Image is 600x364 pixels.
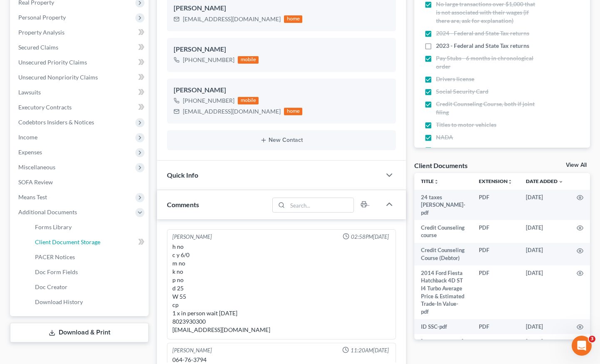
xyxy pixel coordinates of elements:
div: [PERSON_NAME] [174,3,389,13]
a: Secured Claims [12,40,149,55]
span: Unsecured Nonpriority Claims [18,74,98,81]
span: Secured Claims [18,44,58,51]
span: Credit Counseling Course, both if joint filing [436,100,539,116]
span: 3 [589,336,595,342]
div: [PERSON_NAME] [174,85,389,95]
div: mobile [238,97,259,104]
iframe: Intercom live chat [572,336,592,356]
i: unfold_more [434,179,439,184]
span: NADA [436,133,453,141]
a: Client Document Storage [28,235,149,250]
span: Drivers license [436,75,474,83]
span: Personal Property [18,14,66,21]
span: Additional Documents [18,208,77,215]
div: Client Documents [414,161,468,170]
td: ID SSC-pdf [414,319,472,334]
td: PDF [472,220,519,243]
div: 064-76-3794 [172,356,391,364]
a: Date Added expand_more [526,178,563,184]
i: expand_more [558,179,563,184]
a: Download History [28,295,149,310]
span: 11:20AM[DATE] [351,347,389,354]
div: [EMAIL_ADDRESS][DOMAIN_NAME] [183,107,281,116]
a: Executory Contracts [12,100,149,115]
span: Comments [167,201,199,208]
span: Miscellaneous [18,163,55,171]
td: [DATE] [519,319,570,334]
span: Quick Info [167,171,198,179]
span: Property Analysis [18,29,65,36]
a: PACER Notices [28,250,149,265]
span: Social Security Card [436,87,488,96]
td: 24 taxes [PERSON_NAME]-pdf [414,190,472,220]
span: Doc Creator [35,283,67,290]
div: [PERSON_NAME] [172,347,212,354]
span: Lawsuits [18,89,41,96]
a: View All [566,162,587,168]
button: New Contact [174,137,389,144]
span: Codebtors Insiders & Notices [18,119,94,126]
td: PDF [472,265,519,319]
a: SOFA Review [12,175,149,190]
span: Expenses [18,149,42,156]
td: PDF [472,190,519,220]
div: h no c y 6/0 m no k no p no d 25 W 55 cp 1 x in person wait [DATE] 8023930300 [EMAIL_ADDRESS][DOM... [172,243,391,334]
span: 02:58PM[DATE] [351,233,389,241]
span: Download History [35,298,83,305]
td: [DATE] [519,243,570,266]
div: [PERSON_NAME] [174,45,389,54]
td: [DATE] [519,190,570,220]
a: Unsecured Priority Claims [12,55,149,70]
input: Search... [288,198,354,212]
td: [DATE] [519,220,570,243]
span: PACER Notices [35,253,75,260]
span: Titles to motor vehicles [436,121,496,129]
span: Means Test [18,193,47,201]
span: Income [18,134,37,141]
div: [PERSON_NAME] [172,233,212,241]
a: Unsecured Nonpriority Claims [12,70,149,85]
a: Property Analysis [12,25,149,40]
span: Executory Contracts [18,104,72,111]
span: Forms Library [35,223,72,230]
div: home [284,108,302,115]
span: 2024 - Federal and State Tax returns [436,29,529,37]
div: mobile [238,56,259,64]
div: [PHONE_NUMBER] [183,56,234,64]
td: Credit Counseling Course (Debtor) [414,243,472,266]
td: [DATE] [519,265,570,319]
div: home [284,15,302,23]
a: Download & Print [10,323,149,342]
span: Unsecured Priority Claims [18,59,87,66]
a: Lawsuits [12,85,149,100]
a: Doc Form Fields [28,265,149,280]
td: Credit Counseling course [414,220,472,243]
span: Pay Stubs - 6 months in chronological order [436,54,539,71]
td: PDF [472,319,519,334]
td: 2014 Ford Fiesta Hatchback 4D ST I4 Turbo Average Price & Estimated Trade-In Value-pdf [414,265,472,319]
i: unfold_more [508,179,513,184]
span: Doc Form Fields [35,268,78,275]
div: [EMAIL_ADDRESS][DOMAIN_NAME] [183,15,281,23]
a: Forms Library [28,220,149,235]
a: Extensionunfold_more [479,178,513,184]
a: Doc Creator [28,280,149,295]
span: 2023 - Federal and State Tax returns [436,42,529,50]
span: SOFA Review [18,178,53,186]
span: Zillow [436,146,453,154]
span: Client Document Storage [35,238,100,245]
div: [PHONE_NUMBER] [183,97,234,105]
td: PDF [472,243,519,266]
a: Titleunfold_more [421,178,439,184]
